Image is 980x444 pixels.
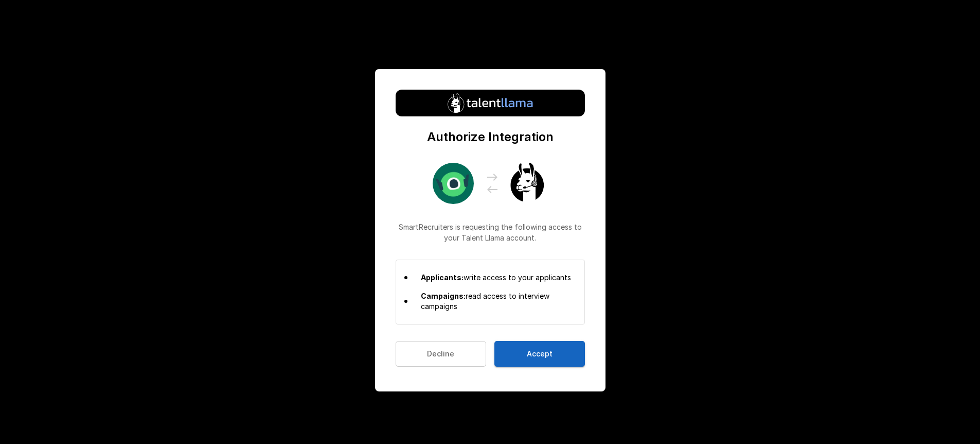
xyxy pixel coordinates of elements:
[444,90,537,116] img: Talent Llama Logo
[421,272,576,283] p: write access to your applicants
[494,341,585,367] button: Accept
[433,163,474,204] img: smartrecruiters_logo.jpeg
[421,273,464,282] strong: Applicants:
[421,291,576,312] p: read access to interview campaigns
[507,162,548,203] img: llama_clean.png
[396,341,486,367] button: Decline
[421,292,466,300] strong: Campaigns:
[396,221,585,243] p: SmartRecruiters is requesting the following access to your Talent Llama account.
[396,129,585,145] h5: Authorize Integration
